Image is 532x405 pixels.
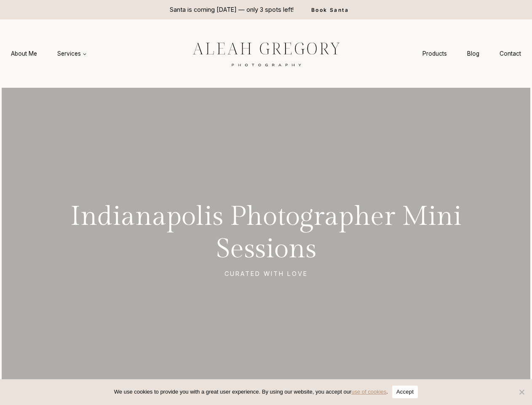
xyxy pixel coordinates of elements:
[70,201,462,265] a: Indianapolis Photographer Mini Sessions
[35,269,497,278] p: CURATED WITH LOVE
[47,46,97,62] a: Services
[57,49,87,58] span: Services
[457,46,489,62] a: Blog
[171,36,361,71] img: aleah gregory logo
[351,389,386,395] a: use of cookies
[392,386,418,398] button: Accept
[170,5,294,14] p: Santa is coming [DATE] — only 3 spots left!
[412,46,457,62] a: Products
[1,46,97,62] nav: Primary
[114,388,388,396] span: We use cookies to provide you with a great user experience. By using our website, you accept our .
[1,46,47,62] a: About Me
[489,46,531,62] a: Contact
[412,46,531,62] nav: Secondary
[517,388,526,396] span: No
